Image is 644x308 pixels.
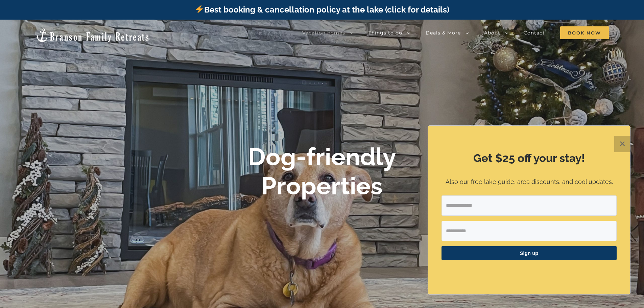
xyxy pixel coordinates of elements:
[195,5,204,13] img: ⚡️
[524,30,545,44] a: Contact
[426,30,461,36] span: Deals & More
[35,28,150,43] img: Branson Family Retreats Logo
[442,177,617,187] p: Also our free lake guide, area discounts, and cool updates.
[302,30,353,44] a: Vacation homes
[368,30,402,36] span: Things to do
[368,30,410,44] a: Things to do
[614,136,630,152] button: Close
[442,246,617,260] button: Sign up
[524,30,545,36] span: Contact
[484,30,500,36] span: About
[195,5,449,15] a: Best booking & cancellation policy at the lake (click for details)
[302,26,609,44] nav: Main Menu
[484,30,508,44] a: About
[442,150,617,166] h2: Get $25 off your stay!
[442,195,617,216] input: Email Address
[442,268,617,276] p: ​
[426,30,469,44] a: Deals & More
[302,30,345,36] span: Vacation homes
[442,221,617,241] input: First Name
[560,26,609,40] a: Book Now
